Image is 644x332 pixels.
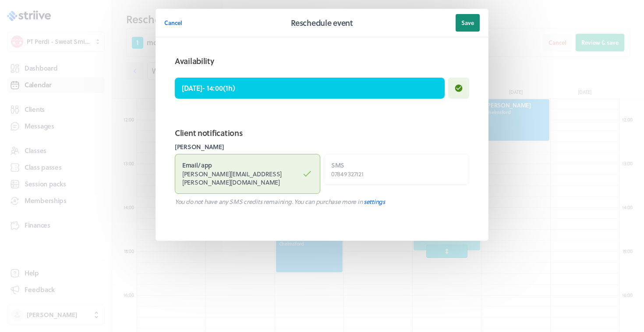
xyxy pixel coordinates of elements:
span: [PERSON_NAME][EMAIL_ADDRESS][PERSON_NAME][DOMAIN_NAME] [182,169,282,187]
button: Save [456,14,480,32]
p: You do not have any SMS credits remaining. You can purchase more in [175,197,469,206]
button: Cancel [164,14,182,32]
strong: SMS [331,161,344,170]
h2: Reschedule event [291,17,353,29]
label: [PERSON_NAME] [175,143,469,151]
span: Cancel [164,19,182,27]
p: [DATE] - 14:00 ( 1h ) [182,83,235,93]
strong: Email / app [182,161,212,170]
a: settings [364,197,385,206]
span: 07849 327121 [331,169,364,178]
span: Save [461,19,474,27]
h2: Client notifications [175,127,469,139]
h2: Availability [175,55,214,67]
